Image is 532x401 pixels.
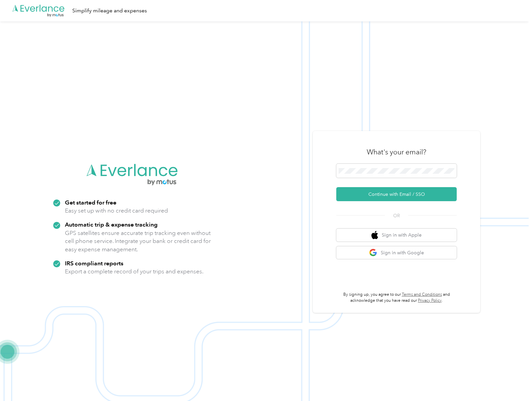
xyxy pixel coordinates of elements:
[385,212,408,219] span: OR
[336,292,457,303] p: By signing up, you agree to our and acknowledge that you have read our .
[65,199,116,206] strong: Get started for free
[65,229,211,254] p: GPS satellites ensure accurate trip tracking even without cell phone service. Integrate your bank...
[65,267,203,276] p: Export a complete record of your trips and expenses.
[336,229,457,242] button: apple logoSign in with Apple
[336,187,457,201] button: Continue with Email / SSO
[371,231,378,239] img: apple logo
[369,249,377,257] img: google logo
[72,7,147,15] div: Simplify mileage and expenses
[65,260,123,267] strong: IRS compliant reports
[336,246,457,259] button: google logoSign in with Google
[402,292,442,297] a: Terms and Conditions
[418,298,442,303] a: Privacy Policy
[367,147,426,157] h3: What's your email?
[65,207,168,215] p: Easy set up with no credit card required
[65,221,158,228] strong: Automatic trip & expense tracking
